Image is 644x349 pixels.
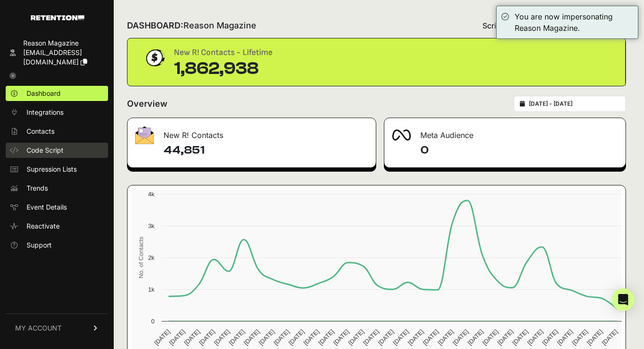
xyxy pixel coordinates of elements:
[127,118,376,147] div: New R! Contacts
[600,328,619,347] text: [DATE]
[407,328,425,347] text: [DATE]
[151,318,154,325] text: 0
[27,89,61,98] span: Dashboard
[257,328,276,347] text: [DATE]
[287,328,306,347] text: [DATE]
[6,86,108,101] a: Dashboard
[15,323,62,333] span: MY ACCOUNT
[27,146,63,155] span: Code Script
[6,105,108,120] a: Integrations
[481,328,499,347] text: [DATE]
[127,19,256,32] h2: DASHBOARD:
[183,20,256,30] span: Reason Magazine
[391,328,410,347] text: [DATE]
[227,328,246,347] text: [DATE]
[362,328,380,347] text: [DATE]
[392,129,411,141] img: fa-meta-2f981b61bb99beabf952f7030308934f19ce035c18b003e963880cc3fabeebb7.png
[213,328,231,347] text: [DATE]
[27,184,48,193] span: Trends
[586,328,604,347] text: [DATE]
[27,108,63,117] span: Integrations
[6,238,108,253] a: Support
[183,328,201,347] text: [DATE]
[27,202,67,212] span: Event Details
[148,222,154,230] text: 3k
[6,162,108,177] a: Supression Lists
[515,11,633,34] div: You are now impersonating Reason Magazine.
[163,143,368,158] h4: 44,851
[436,328,455,347] text: [DATE]
[143,46,166,70] img: dollar-coin-05c43ed7efb7bc0c12610022525b4bbbb207c7efeef5aecc26f025e68dcafac9.png
[198,328,216,347] text: [DATE]
[496,328,515,347] text: [DATE]
[135,126,154,144] img: fa-envelope-19ae18322b30453b285274b1b8af3d052b27d846a4fbe8435d1a52b978f639a2.png
[451,328,470,347] text: [DATE]
[137,237,145,278] text: No. of Contacts
[317,328,336,347] text: [DATE]
[148,191,154,198] text: 4k
[174,46,272,59] div: New R! Contacts - Lifetime
[511,328,529,347] text: [DATE]
[6,200,108,215] a: Event Details
[174,59,272,78] div: 1,862,938
[6,219,108,234] a: Reactivate
[23,48,82,66] span: [EMAIL_ADDRESS][DOMAIN_NAME]
[153,328,172,347] text: [DATE]
[302,328,320,347] text: [DATE]
[571,328,589,347] text: [DATE]
[127,97,167,110] h2: Overview
[23,38,104,48] div: Reason Magazine
[6,36,108,70] a: Reason Magazine [EMAIL_ADDRESS][DOMAIN_NAME]
[526,328,544,347] text: [DATE]
[466,328,485,347] text: [DATE]
[27,240,52,250] span: Support
[332,328,350,347] text: [DATE]
[6,124,108,139] a: Contacts
[612,288,635,311] div: Open Intercom Messenger
[168,328,186,347] text: [DATE]
[541,328,559,347] text: [DATE]
[377,328,395,347] text: [DATE]
[148,286,154,293] text: 1k
[31,15,84,20] img: Retention.com
[272,328,290,347] text: [DATE]
[556,328,574,347] text: [DATE]
[6,313,108,342] a: MY ACCOUNT
[27,221,60,231] span: Reactivate
[6,181,108,196] a: Trends
[384,118,626,147] div: Meta Audience
[420,143,618,158] h4: 0
[6,143,108,158] a: Code Script
[27,165,77,174] span: Supression Lists
[242,328,261,347] text: [DATE]
[347,328,365,347] text: [DATE]
[148,254,154,261] text: 2k
[421,328,440,347] text: [DATE]
[27,127,54,136] span: Contacts
[482,20,527,31] span: Script status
